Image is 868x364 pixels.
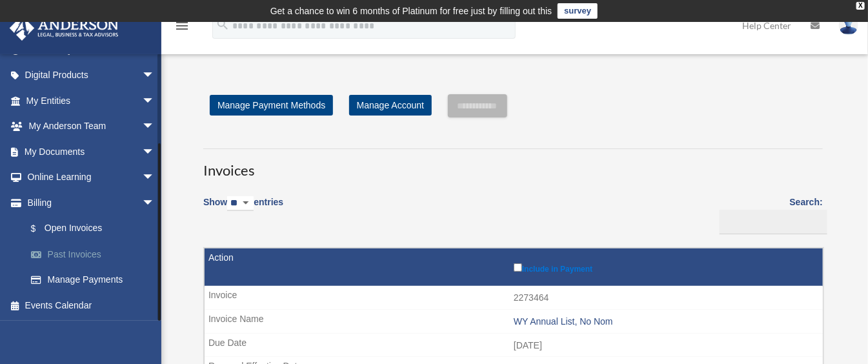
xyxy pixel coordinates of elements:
img: User Pic [839,16,858,35]
h3: Invoices [203,148,823,181]
a: My Anderson Teamarrow_drop_down [9,114,174,139]
div: WY Annual List, No Nom [514,316,816,327]
img: Anderson Advisors Platinum Portal [6,15,123,41]
a: $Open Invoices [18,216,168,242]
a: Billingarrow_drop_down [9,190,174,216]
span: arrow_drop_down [142,63,168,89]
a: Manage Account [349,95,432,116]
input: Search: [720,210,827,234]
span: $ [38,221,45,237]
a: Past Invoices [18,241,174,267]
label: Search: [715,194,823,234]
span: arrow_drop_down [142,165,168,191]
td: [DATE] [205,334,823,358]
label: Include in Payment [514,261,816,274]
span: arrow_drop_down [142,114,168,140]
a: Manage Payment Methods [210,95,333,116]
select: Showentries [227,196,254,211]
div: close [856,2,865,10]
div: Get a chance to win 6 months of Platinum for free just by filling out this [270,3,552,19]
a: My Entitiesarrow_drop_down [9,88,174,114]
td: 2273464 [205,286,823,310]
span: arrow_drop_down [142,88,168,114]
span: arrow_drop_down [142,190,168,216]
a: Digital Productsarrow_drop_down [9,63,174,88]
a: Manage Payments [18,267,174,293]
label: Show entries [203,194,283,224]
a: My Documentsarrow_drop_down [9,139,174,165]
span: arrow_drop_down [142,139,168,165]
a: Events Calendar [9,292,174,318]
a: survey [558,3,598,19]
input: Include in Payment [514,263,522,272]
i: search [216,17,230,32]
a: menu [174,23,190,34]
i: menu [174,18,190,34]
a: Online Learningarrow_drop_down [9,165,174,190]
